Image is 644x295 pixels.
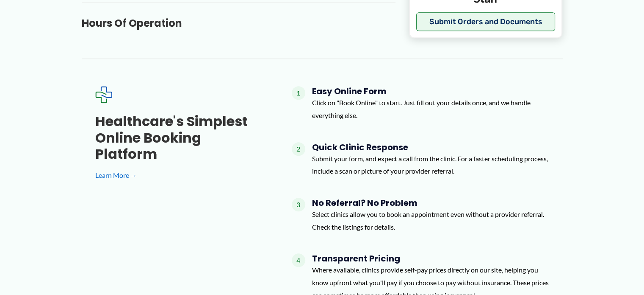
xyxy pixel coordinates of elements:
[312,142,549,152] h4: Quick Clinic Response
[292,253,305,267] span: 4
[312,96,549,121] p: Click on "Book Online" to start. Just fill out your details once, and we handle everything else.
[312,253,549,264] h4: Transparent Pricing
[312,86,549,96] h4: Easy Online Form
[312,198,549,208] h4: No Referral? No Problem
[292,142,305,156] span: 2
[312,152,549,177] p: Submit your form, and expect a call from the clinic. For a faster scheduling process, include a s...
[292,86,305,100] span: 1
[95,113,265,162] h3: Healthcare's simplest online booking platform
[292,198,305,211] span: 3
[312,208,549,233] p: Select clinics allow you to book an appointment even without a provider referral. Check the listi...
[95,169,265,182] a: Learn More →
[82,17,395,30] h3: Hours of Operation
[416,12,556,31] button: Submit Orders and Documents
[95,86,112,103] img: Expected Healthcare Logo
